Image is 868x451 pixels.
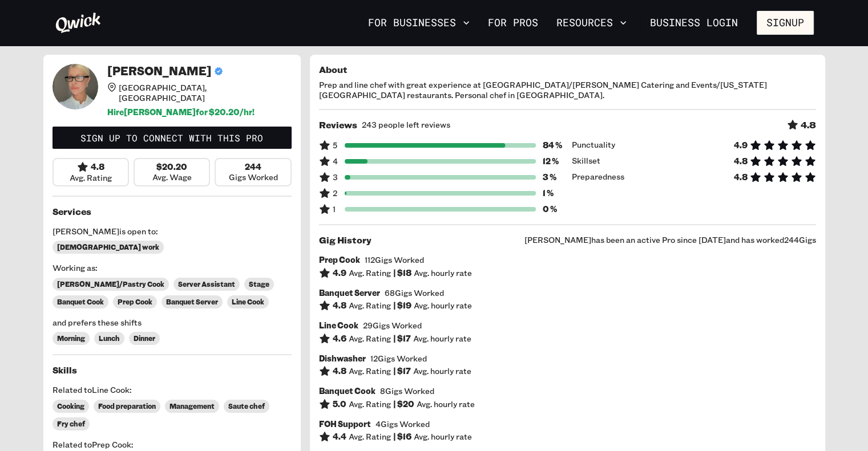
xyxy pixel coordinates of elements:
span: Avg. Rating [70,173,112,183]
span: 5 [319,140,338,151]
span: Morning [57,334,85,343]
h6: | $ 17 [393,334,411,344]
h6: 4.4 [333,432,346,442]
h6: 4.8 [734,156,748,166]
span: 68 Gigs Worked [385,288,444,298]
h6: 4.8 [734,172,748,182]
span: Punctuality [572,140,615,151]
span: Avg. Wage [152,172,192,182]
a: For Pros [483,13,543,32]
span: [PERSON_NAME] has been an active Pro since [DATE] and has worked 244 Gigs [524,235,816,245]
span: Cooking [57,402,84,411]
span: Avg. hourly rate [413,334,471,344]
h6: | $ 16 [393,432,411,442]
h6: Line Cook [319,320,358,331]
span: and prefers these shifts [53,318,292,328]
span: Avg. hourly rate [414,300,472,311]
h6: $20.20 [156,162,187,172]
span: Gigs Worked [229,172,278,182]
span: Related to Prep Cook : [53,440,292,450]
span: Saute chef [228,402,265,411]
h5: Reviews [319,119,357,131]
span: 4 Gigs Worked [376,419,430,429]
span: Banquet Server [166,298,218,306]
span: Stage [249,280,269,289]
h6: Prep Cook [319,255,360,265]
h6: Hire [PERSON_NAME] for $ 20.20 /hr! [107,107,292,117]
h6: 5.0 [333,399,346,409]
span: 1 [319,204,338,215]
h5: Services [53,206,292,217]
h6: 4.8 [333,300,346,311]
a: Business Login [640,11,748,35]
a: Sign up to connect with this Pro [53,127,292,149]
h5: 4.8 [801,119,816,131]
span: 4 [319,156,338,167]
span: Avg. Rating [349,334,391,344]
span: Avg. Rating [349,366,391,376]
h6: FOH Support [319,419,371,429]
button: Resources [552,13,631,32]
h6: 84 % [543,140,563,151]
h6: | $ 17 [393,366,411,376]
h6: | $ 19 [393,300,411,311]
div: 4.8 [77,161,104,173]
span: 12 Gigs Worked [370,354,427,364]
h5: About [319,64,816,75]
span: Avg. Rating [349,399,391,409]
span: [DEMOGRAPHIC_DATA] work [57,243,159,251]
h6: 4.9 [734,140,748,151]
span: 2 [319,188,338,199]
img: Pro headshot [53,64,98,109]
span: Lunch [99,334,120,343]
span: Food preparation [98,402,156,411]
h6: 4.6 [333,334,346,344]
span: Prep Cook [118,298,152,306]
span: Avg. Rating [349,432,391,442]
h6: 3 % [543,172,563,182]
h5: Skills [53,364,292,376]
span: 3 [319,172,338,183]
span: 112 Gigs Worked [365,255,424,265]
h5: Gig History [319,234,372,246]
h6: Banquet Cook [319,386,376,396]
span: Fry chef [57,420,85,428]
span: Avg. hourly rate [414,432,472,442]
h6: Dishwasher [319,354,366,364]
h6: 0 % [543,204,563,214]
h6: Banquet Server [319,288,380,298]
h4: [PERSON_NAME] [107,64,212,78]
h6: | $ 20 [393,399,414,409]
span: Dinner [134,334,155,343]
span: Avg. hourly rate [413,366,471,376]
span: [PERSON_NAME]/Pastry Cook [57,280,164,289]
span: [PERSON_NAME] is open to: [53,226,292,237]
h6: | $ 18 [393,268,411,278]
h6: 1 % [543,188,563,198]
span: Skillset [572,156,600,167]
span: Related to Line Cook : [53,385,292,395]
button: Signup [757,11,814,35]
span: Working as: [53,263,292,273]
span: Server Assistant [178,280,235,289]
span: 8 Gigs Worked [380,386,434,396]
span: Prep and line chef with great experience at [GEOGRAPHIC_DATA]/[PERSON_NAME] Catering and Events/[... [319,80,816,100]
span: [GEOGRAPHIC_DATA], [GEOGRAPHIC_DATA] [119,83,292,103]
h6: 12 % [543,156,563,166]
span: Line Cook [232,298,264,306]
span: Banquet Cook [57,298,104,306]
h6: 244 [245,162,261,172]
span: Avg. hourly rate [417,399,475,409]
span: 243 people left reviews [362,120,450,130]
span: 29 Gigs Worked [363,320,422,331]
span: Preparedness [572,172,624,183]
button: For Businesses [364,13,474,32]
span: Avg. Rating [349,268,391,278]
span: Avg. Rating [349,300,391,311]
span: Avg. hourly rate [414,268,472,278]
span: Management [169,402,215,411]
h6: 4.9 [333,268,346,278]
h6: 4.8 [333,366,346,376]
